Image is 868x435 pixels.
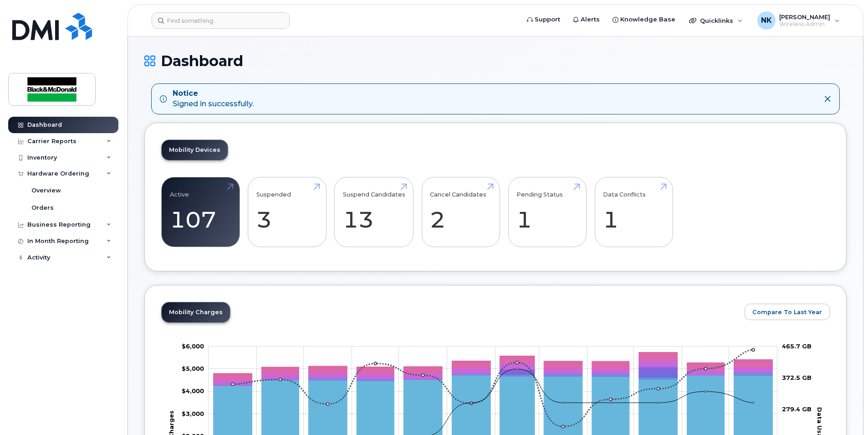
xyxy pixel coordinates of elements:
g: $0 [182,365,204,372]
tspan: $5,000 [182,365,204,372]
h1: Dashboard [144,53,847,69]
g: $0 [182,409,204,417]
tspan: $4,000 [182,387,204,394]
g: $0 [182,387,204,394]
tspan: 372.5 GB [782,373,812,381]
a: Mobility Charges [162,302,230,322]
a: Data Conflicts 1 [603,182,664,242]
button: Compare To Last Year [745,304,830,320]
tspan: $6,000 [182,342,204,349]
tspan: 279.4 GB [782,405,812,412]
a: Mobility Devices [162,140,228,160]
tspan: 465.7 GB [782,342,812,349]
g: GST [214,360,773,385]
g: PST [214,352,773,380]
g: $0 [182,342,204,349]
div: Signed in successfully. [173,88,254,109]
a: Pending Status 1 [516,182,578,242]
a: Active 107 [170,182,231,242]
a: Suspended 3 [256,182,318,242]
a: Suspend Candidates 13 [343,182,405,242]
a: Cancel Candidates 2 [430,182,491,242]
tspan: $3,000 [182,409,204,417]
span: Compare To Last Year [752,308,822,316]
strong: Notice [173,88,254,99]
